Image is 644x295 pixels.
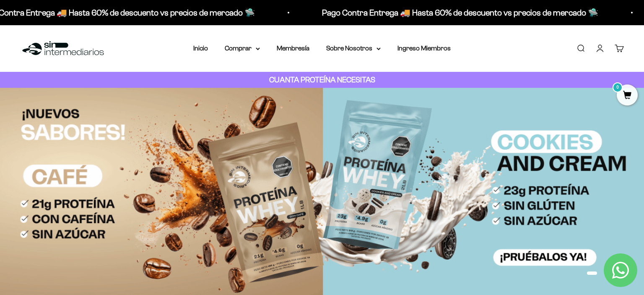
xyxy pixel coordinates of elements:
a: 0 [617,91,638,100]
summary: Sobre Nosotros [326,43,381,54]
a: Inicio [193,45,208,52]
summary: Comprar [225,43,260,54]
strong: CUANTA PROTEÍNA NECESITAS [269,75,375,84]
p: Pago Contra Entrega 🚚 Hasta 60% de descuento vs precios de mercado 🛸 [319,6,595,19]
a: Membresía [277,45,309,52]
a: Ingreso Miembros [397,45,451,52]
mark: 0 [613,82,623,92]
